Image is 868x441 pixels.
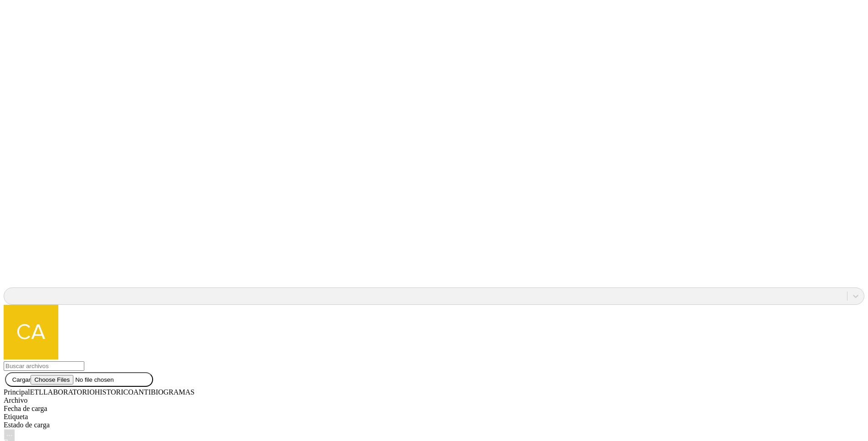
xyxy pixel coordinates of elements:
[12,376,146,383] label: Cargar
[134,388,195,396] span: ANTIBIOGRAMAS
[95,388,134,396] span: HISTORICO
[4,305,58,359] img: camilo.loaiza@asimetrix.co profile pic
[31,375,146,385] input: Cargar
[4,413,864,421] div: Etiqueta
[4,361,84,371] input: Buscar archivos
[4,405,864,413] div: Fecha de carga
[4,388,30,396] span: Principal
[4,396,864,405] div: Archivo
[30,388,43,396] span: ETL
[4,421,864,429] div: Estado de carga
[5,372,153,387] button: Cargar
[43,388,95,396] span: LABORATORIO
